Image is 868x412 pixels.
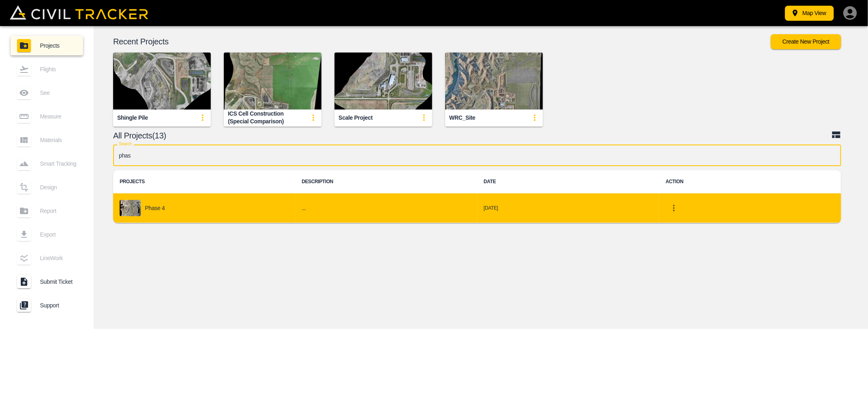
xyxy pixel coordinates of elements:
table: project-list-table [113,170,841,223]
button: update-card-details [416,110,432,126]
td: [DATE] [477,193,659,223]
button: update-card-details [195,110,211,126]
p: All Projects(13) [113,132,831,139]
span: Support [40,302,77,309]
div: Shingle Pile [117,114,148,122]
button: Map View [785,6,834,21]
span: Projects [40,42,77,49]
a: Projects [11,36,83,55]
a: Support [11,296,83,315]
th: ACTION [659,170,841,193]
th: PROJECTS [113,170,295,193]
img: WRC_Site [445,53,543,110]
img: Civil Tracker [10,5,148,20]
button: Create New Project [771,34,841,49]
button: update-card-details [305,110,321,126]
img: Shingle Pile [113,53,211,110]
img: project-image [120,200,141,216]
div: WRC_Site [449,114,475,122]
button: update-card-details [527,110,543,126]
a: Submit Ticket [11,272,83,291]
p: Recent Projects [113,38,771,45]
img: Scale Project [335,53,432,110]
th: DATE [477,170,659,193]
th: DESCRIPTION [295,170,477,193]
div: Scale Project [339,114,373,122]
span: Submit Ticket [40,278,77,285]
img: ICS Cell Construction (Special Comparison) [224,53,321,110]
div: ICS Cell Construction (Special Comparison) [228,110,305,125]
h6: ... [302,203,470,213]
p: Phase 4 [145,205,165,211]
